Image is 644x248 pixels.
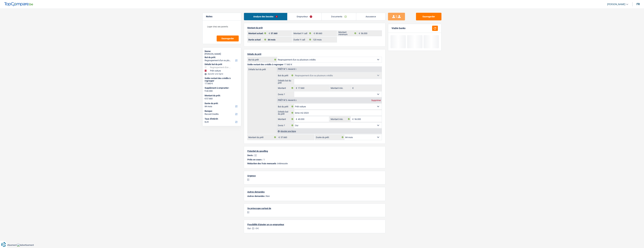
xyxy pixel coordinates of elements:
[247,178,382,181] p: [-]
[247,53,382,55] p: Détails du prêt
[247,223,382,226] p: Possibilité d'ajouter un co-emprunteur
[312,31,316,36] span: €
[277,68,297,70] div: Prêt n°1
[356,13,385,20] a: Assurance
[247,174,382,177] p: Urgence
[247,207,382,210] p: Se préoccupe surtout de
[284,63,292,66] span: 17.660 €
[255,154,256,157] p: [-]
[205,77,239,82] div: Solde restant des crédits à regrouper
[205,50,239,53] div: Name:
[247,63,283,66] span: Solde restant des crédits à regrouper
[205,56,238,59] label: But du prêt:
[351,116,354,122] span: €
[277,129,382,134] div: Ajouter une ligne
[247,162,382,165] p: Intéressée
[277,116,294,122] label: Montant
[248,67,277,70] label: Détails but du prêt
[416,13,441,20] button: Sauvegarder
[287,68,297,70] span: - Priorité 1
[247,191,382,193] p: Autres demandes
[604,2,628,7] a: [PERSON_NAME]
[247,211,382,214] p: [-]
[607,3,625,6] span: [PERSON_NAME]
[244,13,287,20] a: Analyse des besoins
[287,99,297,101] span: - Priorité 2
[637,3,640,6] div: fr
[4,2,33,6] img: TopCompare Logo
[217,36,239,41] button: Sauvegarder
[277,135,281,140] span: €
[357,31,361,36] span: €
[263,158,265,161] p: 1
[293,31,312,36] label: Montant Y call
[248,57,277,62] label: But du prêt
[392,27,405,30] div: Viable banks
[205,94,238,97] label: Montant du prêt:
[205,97,206,100] span: €
[205,110,238,112] label: Banque:
[205,53,239,55] div: [PERSON_NAME]
[277,79,294,84] label: Détails but du prêt
[267,31,271,36] span: €
[247,158,263,161] p: Prêts en cours :
[277,104,294,109] label: But du prêt
[247,154,254,157] p: Devis :
[248,37,267,42] label: Durée actuel
[221,37,234,40] span: Sauvegarder
[351,85,354,91] span: €
[247,195,266,197] span: Autres demandes :
[277,99,297,101] div: Prêt n°2
[247,227,382,230] p: Oui - [-] - 0 €
[247,150,382,152] p: Potentiel de upselling
[206,15,238,18] h5: Notes
[315,135,344,140] label: Durée du prêt:
[330,85,351,91] label: Montant min.
[277,110,294,116] label: Détails but du prêt
[248,135,277,140] label: Montant du prêt
[322,13,356,20] a: Documents
[205,87,238,89] label: Supplément à emprunter:
[205,118,238,120] label: Taux d'intérêt:
[330,116,351,122] label: Montant min.
[338,31,357,36] label: Montant minimum
[205,73,239,75] div: Ajouter une ligne
[247,26,382,29] p: Montant du prêt
[277,123,294,128] label: Devis ?
[247,162,277,165] span: Réduction des frais mensuels :
[277,92,294,97] label: Devis ?
[277,73,294,78] label: But du prêt
[287,13,322,20] a: Emprunteur
[205,63,239,66] div: Détails but du prêt
[205,102,238,105] label: Durée du prêt:
[17,244,34,246] img: Advertisement
[277,85,294,91] label: Montant
[205,90,206,92] span: €
[205,82,239,85] div: 17.660 €
[293,37,312,42] label: Durée Y call
[248,31,267,36] label: Montant actuel:
[247,195,382,197] p: Non
[294,85,298,91] span: €
[371,99,382,101] div: Supprimer
[294,116,298,122] span: €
